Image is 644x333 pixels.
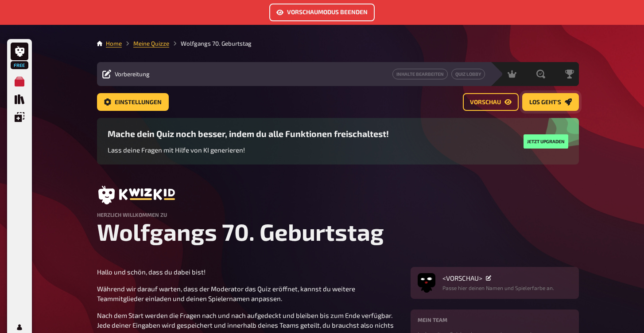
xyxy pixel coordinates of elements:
button: Inhalte Bearbeiten [392,69,448,79]
p: Passe hier deinen Namen und Spielerfarbe an. [442,284,554,292]
h4: Herzlich Willkommen zu [97,212,579,218]
h1: Wolfgangs 70. Geburtstag [97,218,579,246]
span: Einstellungen [115,99,162,106]
button: Los geht's [522,93,579,111]
button: Einstellungen [97,93,169,111]
span: Los geht's [529,99,561,106]
button: Jetzt upgraden [524,134,568,149]
h3: Mache dein Quiz noch besser, indem du alle Funktionen freischaltest! [108,129,389,139]
span: Free [12,63,27,68]
li: Home [106,39,122,48]
span: Vorschau [470,99,501,106]
li: Wolfgangs 70. Geburtstag [169,39,252,48]
span: Lass deine Fragen mit Hilfe von KI generieren! [108,146,245,154]
a: Meine Quizze [11,73,28,90]
a: Quiz Sammlung [11,90,28,108]
span: <VORSCHAU> [442,274,482,282]
span: Vorbereitung [115,71,150,78]
a: Einblendungen [11,108,28,126]
button: Vorschaumodus beenden [269,4,375,21]
img: Avatar [418,271,435,289]
button: Vorschau [463,93,519,111]
a: Vorschaumodus beenden [269,9,375,17]
li: Meine Quizze [122,39,169,48]
p: Hallo und schön, dass du dabei bist! [97,267,400,277]
button: Avatar [418,274,435,292]
a: Meine Quizze [133,40,169,47]
h4: Mein Team [418,317,572,323]
button: Quiz Lobby [451,69,485,79]
a: Home [106,40,122,47]
p: Während wir darauf warten, dass der Moderator das Quiz eröffnet, kannst du weitere Teammitglieder... [97,284,400,304]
